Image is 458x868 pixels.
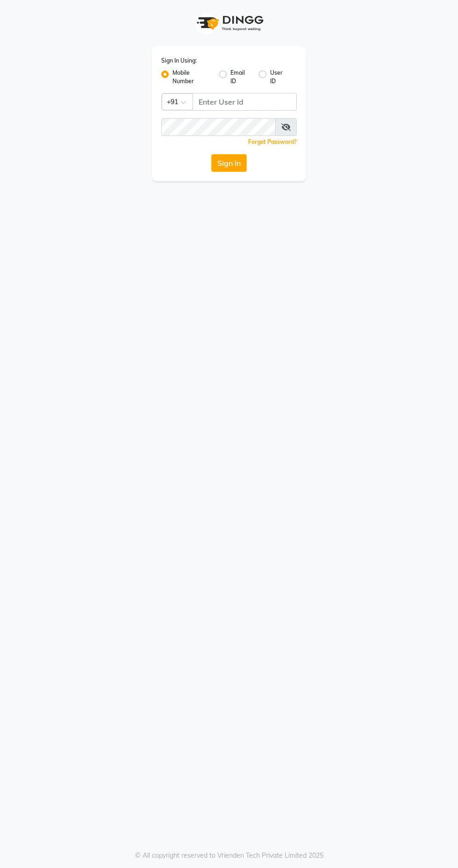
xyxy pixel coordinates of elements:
a: Forgot Password? [248,138,297,145]
label: User ID [270,69,289,85]
label: Email ID [230,69,251,85]
label: Sign In Using: [161,57,197,65]
label: Mobile Number [172,69,212,85]
input: Username [161,118,276,136]
img: logo1.svg [192,9,266,37]
button: Sign In [211,154,247,172]
input: Username [193,93,297,111]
